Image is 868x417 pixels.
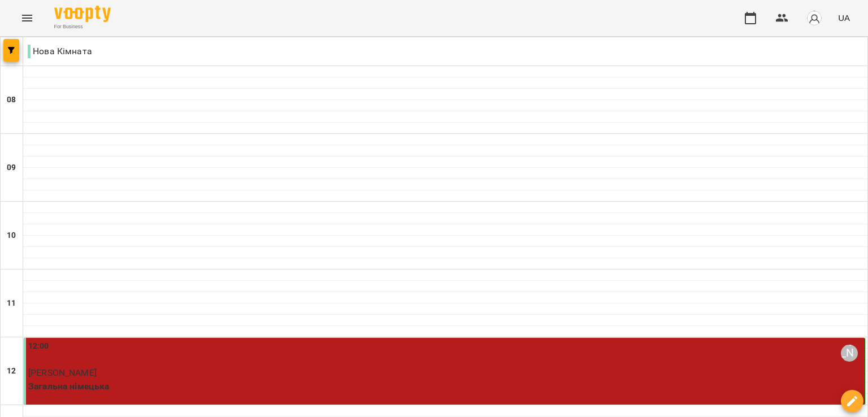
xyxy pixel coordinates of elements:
[7,94,16,106] h6: 08
[14,5,41,32] button: Menu
[834,7,854,28] button: UA
[28,340,49,353] label: 12:00
[7,162,16,174] h6: 09
[54,6,111,22] img: Voopty Logo
[841,345,858,362] div: Поліна Шевченко
[28,367,97,378] span: [PERSON_NAME]
[806,10,822,26] img: avatar_s.png
[7,297,16,310] h6: 11
[838,12,850,24] span: UA
[28,45,92,58] p: Нова Кімната
[54,23,111,31] span: For Business
[28,380,862,393] p: Загальна німецька
[7,229,16,242] h6: 10
[7,365,16,377] h6: 12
